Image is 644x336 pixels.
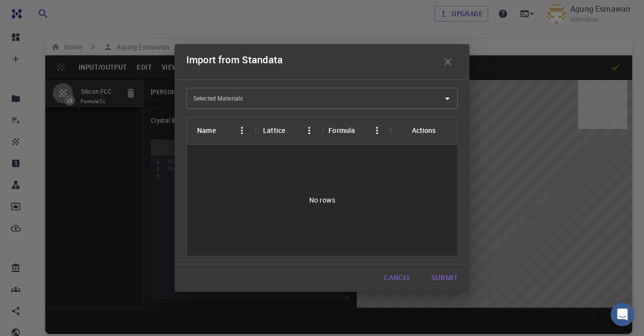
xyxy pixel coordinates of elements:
input: Select materials [191,90,439,106]
h6: Import from Standata [186,52,283,72]
button: Sort [216,123,232,138]
button: Sort [355,123,371,138]
div: Lattice [255,117,322,144]
button: Menu [369,123,385,138]
button: Cancel [376,268,419,288]
div: Formula [328,117,355,144]
button: Menu [301,123,317,138]
div: Actions [390,117,458,144]
div: Lattice [263,117,285,144]
button: Open [440,92,454,105]
span: Dukungan [19,7,63,16]
div: Name [187,117,255,144]
button: Menu [234,123,250,138]
button: Sort [285,123,301,138]
div: Name [197,117,216,144]
div: Open Intercom Messenger [611,303,634,326]
div: Actions [411,117,436,144]
button: Submit [423,268,466,288]
div: Formula [322,117,390,144]
div: No rows [187,145,458,256]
